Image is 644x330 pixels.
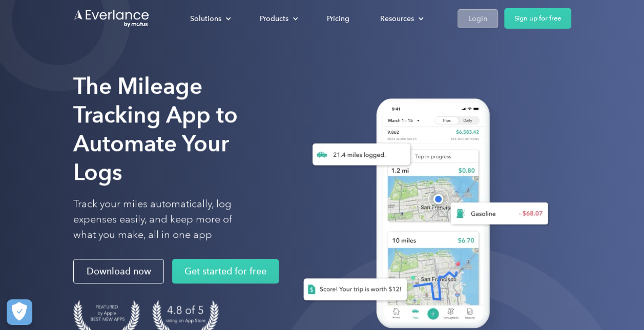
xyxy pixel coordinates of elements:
[73,259,164,283] a: Download now
[504,8,571,29] a: Sign up for free
[327,12,349,25] div: Pricing
[317,10,360,28] a: Pricing
[73,72,238,185] strong: The Mileage Tracking App to Automate Your Logs
[458,9,498,28] a: Login
[7,299,32,325] button: Cookies Settings
[370,10,432,28] div: Resources
[180,10,239,28] div: Solutions
[172,259,279,283] a: Get started for free
[250,10,306,28] div: Products
[73,9,150,28] a: Go to homepage
[380,12,414,25] div: Resources
[468,12,487,25] div: Login
[260,12,288,25] div: Products
[73,196,256,242] p: Track your miles automatically, log expenses easily, and keep more of what you make, all in one app
[190,12,221,25] div: Solutions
